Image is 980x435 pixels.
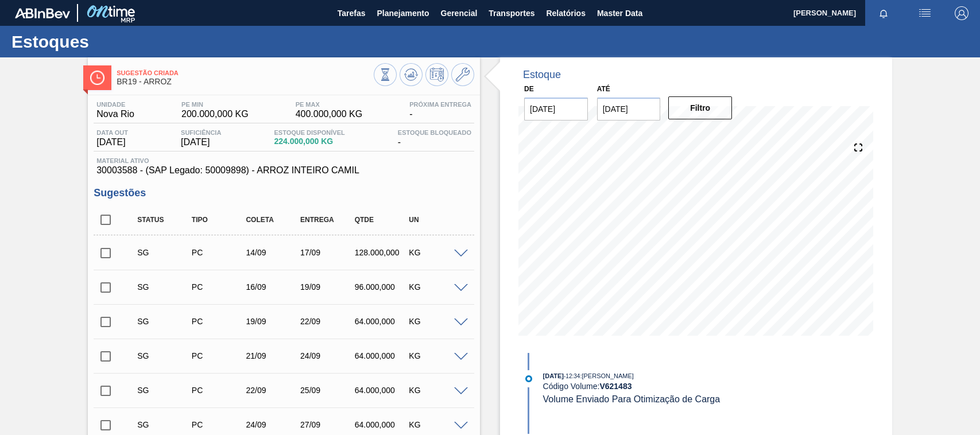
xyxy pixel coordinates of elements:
[243,282,303,292] div: 16/09/2025
[525,375,532,382] img: atual
[451,63,474,86] button: Ir ao Master Data / Geral
[297,351,357,360] div: 24/09/2025
[352,351,412,360] div: 64.000,000
[955,6,969,20] img: Logout
[489,6,534,20] span: Transportes
[297,216,357,224] div: Entrega
[274,137,344,146] span: 224.000,000 KG
[134,351,194,360] div: Sugestão Criada
[406,101,474,119] div: -
[90,71,104,85] img: Ícone
[297,420,357,429] div: 27/09/2025
[406,248,466,257] div: KG
[352,216,412,224] div: Qtde
[918,6,932,20] img: userActions
[189,386,249,395] div: Pedido de Compra
[543,394,721,404] span: Volume Enviado Para Otimização de Carga
[409,101,471,108] span: Próxima Entrega
[134,248,194,257] div: Sugestão Criada
[181,129,221,136] span: Suficiência
[352,317,412,326] div: 64.000,000
[564,373,580,379] span: - 12:34
[189,216,249,224] div: Tipo
[96,137,128,147] span: [DATE]
[597,98,661,121] input: dd/mm/yyyy
[189,420,249,429] div: Pedido de Compra
[134,216,194,224] div: Status
[524,98,588,121] input: dd/mm/yyyy
[406,317,466,326] div: KG
[117,69,374,76] span: Sugestão Criada
[406,216,466,224] div: UN
[374,63,397,86] button: Visão Geral dos Estoques
[297,248,357,257] div: 17/09/2025
[406,386,466,395] div: KG
[96,101,134,108] span: Unidade
[398,129,471,136] span: Estoque Bloqueado
[580,372,634,379] span: : [PERSON_NAME]
[543,382,816,391] div: Código Volume:
[243,386,303,395] div: 22/09/2025
[297,282,357,292] div: 19/09/2025
[96,157,471,164] span: Material ativo
[597,6,642,20] span: Master Data
[94,187,474,199] h3: Sugestões
[11,35,215,48] h1: Estoques
[243,420,303,429] div: 24/09/2025
[189,282,249,292] div: Pedido de Compra
[352,420,412,429] div: 64.000,000
[406,282,466,292] div: KG
[243,351,303,360] div: 21/09/2025
[406,351,466,360] div: KG
[297,317,357,326] div: 22/09/2025
[668,96,732,119] button: Filtro
[134,386,194,395] div: Sugestão Criada
[134,282,194,292] div: Sugestão Criada
[96,129,128,136] span: Data out
[96,165,471,176] span: 30003588 - (SAP Legado: 50009898) - ARROZ INTEIRO CAMIL
[338,6,366,20] span: Tarefas
[546,6,585,20] span: Relatórios
[181,101,249,108] span: PE MIN
[243,216,303,224] div: Coleta
[181,109,249,119] span: 200.000,000 KG
[134,420,194,429] div: Sugestão Criada
[134,317,194,326] div: Sugestão Criada
[352,248,412,257] div: 128.000,000
[117,77,374,86] span: BR19 - ARROZ
[425,63,448,86] button: Programar Estoque
[599,382,632,391] strong: V 621483
[15,8,70,18] img: TNhmsLtSVTkK8tSr43FrP2fwEKptu5GPRR3wAAAABJRU5ErkJggg==
[296,101,363,108] span: PE MAX
[189,248,249,257] div: Pedido de Compra
[597,85,610,93] label: Até
[189,351,249,360] div: Pedido de Compra
[395,129,474,147] div: -
[400,63,423,86] button: Atualizar Gráfico
[243,317,303,326] div: 19/09/2025
[96,109,134,119] span: Nova Rio
[352,282,412,292] div: 96.000,000
[297,386,357,395] div: 25/09/2025
[352,386,412,395] div: 64.000,000
[441,6,478,20] span: Gerencial
[296,109,363,119] span: 400.000,000 KG
[189,317,249,326] div: Pedido de Compra
[274,129,344,136] span: Estoque Disponível
[243,248,303,257] div: 14/09/2025
[377,6,429,20] span: Planejamento
[181,137,221,147] span: [DATE]
[524,85,534,93] label: De
[543,372,564,379] span: [DATE]
[523,69,561,81] div: Estoque
[865,5,902,21] button: Notificações
[406,420,466,429] div: KG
